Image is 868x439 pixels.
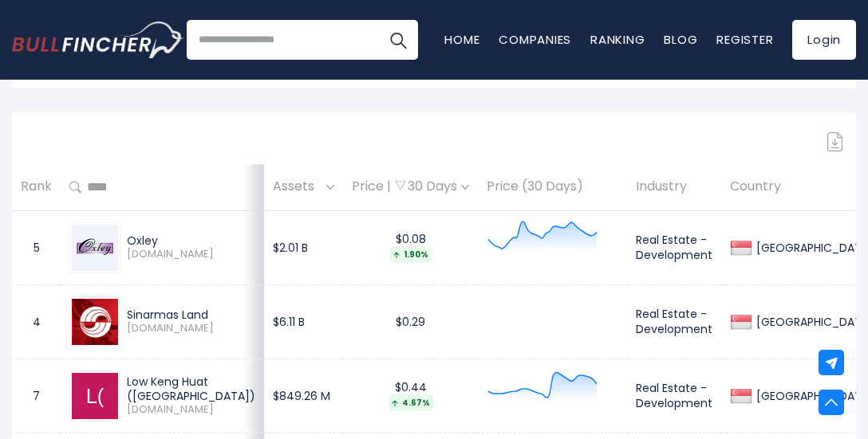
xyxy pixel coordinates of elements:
span: [DOMAIN_NAME] [127,322,255,335]
th: Price (30 Days) [478,164,627,211]
td: $849.26 M [264,359,343,433]
div: $0.08 [352,232,469,263]
td: 7 [12,359,61,433]
td: 5 [12,210,61,284]
div: 4.67% [389,394,433,411]
div: Price | 30 Days [352,178,469,195]
span: [DOMAIN_NAME] [127,248,255,261]
td: 4 [12,284,61,359]
a: Ranking [590,31,645,48]
td: Real Estate - Development [627,284,721,359]
button: Search [378,20,418,60]
td: $2.01 B [264,210,343,284]
a: Login [792,20,856,60]
a: Go to homepage [12,22,183,58]
div: $0.44 [352,380,469,411]
td: Real Estate - Development [627,359,721,433]
a: Blog [664,31,697,48]
a: Home [444,31,479,48]
span: Assets [273,174,322,199]
a: Register [716,31,773,48]
div: Oxley [127,233,255,248]
td: $6.11 B [264,284,343,359]
img: A26.SI.png [72,299,118,345]
div: Low Keng Huat ([GEOGRAPHIC_DATA]) [127,374,255,403]
div: 1.90% [390,246,432,263]
img: Bullfincher logo [12,22,184,58]
a: Companies [499,31,571,48]
th: Industry [627,164,721,211]
div: Sinarmas Land [127,308,255,322]
th: Rank [12,164,61,211]
div: $0.29 [352,315,469,329]
td: Real Estate - Development [627,210,721,284]
img: 5UX.SI.png [72,225,118,271]
span: [DOMAIN_NAME] [127,403,255,417]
